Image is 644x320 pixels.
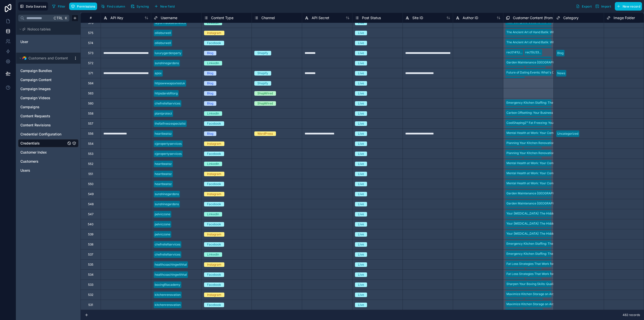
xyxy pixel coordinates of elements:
div: 560 [88,101,94,105]
span: API Key [110,15,123,20]
div: Live [358,21,364,25]
div: pelviczone [155,212,170,217]
div: Instagram [207,262,221,267]
div: LinkedIn [207,111,219,116]
a: Campaigns [20,104,66,110]
div: Content Requests [18,112,78,120]
div: Blog [557,51,563,55]
span: Noloco tables [27,27,51,32]
a: Content Requests [20,114,66,119]
div: Live [358,192,364,196]
div: Live [358,162,364,166]
div: Live [358,232,364,237]
div: Campaigns [18,103,78,111]
div: kitchenrenovation [155,293,181,297]
div: Blog [207,51,213,55]
div: Live [358,81,364,86]
div: cjpropertyservices [155,152,182,156]
div: Facebook [207,41,221,45]
div: Live [358,141,364,146]
div: Live [358,101,364,106]
div: Instagram [207,172,221,176]
div: Credentials [18,139,78,147]
div: Live [358,31,364,35]
button: Permissions [69,3,97,10]
div: Live [358,242,364,247]
div: Facebook [207,121,221,126]
div: Live [358,131,364,136]
div: 547 [88,212,94,216]
div: Live [358,222,364,227]
div: thefatfreezespecialist [155,121,186,126]
div: News [557,71,565,76]
div: 533 [88,283,93,287]
div: 548 [88,202,94,206]
div: sunshinegardens [155,202,179,206]
div: chefreliefservices [155,242,180,247]
div: 537 [88,253,93,257]
span: Content Requests [20,114,50,119]
div: heartbeatsz [155,131,172,136]
div: taylormadeaesthetics [155,21,186,25]
div: Live [358,262,364,267]
span: Customers and Content [28,56,68,61]
a: Syncing [129,3,152,10]
span: Campaigns [20,104,39,110]
div: 534 [88,273,94,277]
div: Blog [207,101,213,106]
div: Campaign Content [18,76,78,84]
span: Syncing [137,5,149,8]
div: Uncategorized [557,131,578,136]
a: New record [613,2,642,11]
div: 551 [88,172,93,176]
span: Campaign Videos [20,95,50,100]
a: Campaign Content [20,77,66,82]
div: Facebook [207,182,221,186]
div: ShopWired [257,101,273,106]
div: Content Revisions [18,121,78,129]
div: Shopify [257,81,268,86]
div: 557 [88,122,93,126]
div: ollieburwell [155,31,171,35]
div: plantprotect [155,111,172,116]
div: Live [358,111,364,116]
span: Filter [58,5,66,8]
div: 573 [88,51,93,55]
div: Live [358,152,364,156]
div: Live [358,121,364,126]
span: Username [161,15,177,20]
div: heartbeatsz [155,162,172,166]
div: Live [358,212,364,217]
div: 552 [88,162,93,166]
div: heartbeatsz [155,172,172,176]
button: Import [593,2,613,11]
div: Live [358,252,364,257]
div: 556 [88,132,93,136]
button: Syncing [129,3,150,10]
div: kitchenrenovation [155,303,181,307]
img: Airtable Logo [22,56,26,60]
div: pelviczone [155,232,170,237]
a: Campaign Bundles [20,68,66,73]
div: sunshinegardens [155,192,179,196]
div: heartbeatsz [155,182,172,186]
div: Live [358,182,364,186]
div: 574 [88,41,93,45]
span: Post Status [362,15,381,20]
span: Channel [261,15,275,20]
a: Campaign Videos [20,95,66,100]
div: LinkedIn [207,61,219,65]
div: Campaign Videos [18,94,78,102]
button: Data Sources [18,2,48,11]
div: Users [18,166,78,174]
button: Find column [99,3,127,10]
div: 540 [88,222,94,226]
div: Customer Index [18,148,78,156]
div: # [85,16,97,20]
div: Facebook [207,202,221,206]
div: Facebook [207,303,221,307]
span: Credential Configuration [20,132,61,137]
div: Facebook [207,282,221,287]
div: Customers [18,157,78,165]
span: Ctrl [53,15,63,21]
